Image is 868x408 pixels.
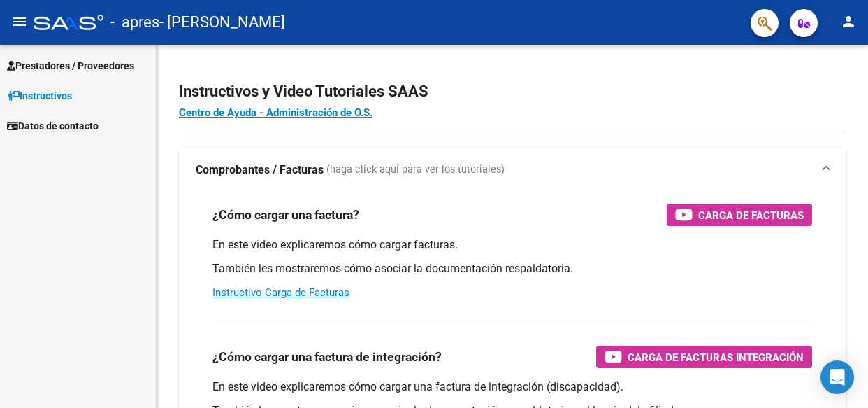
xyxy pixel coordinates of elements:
[628,349,804,366] span: Carga de Facturas Integración
[326,162,505,178] span: (haga click aquí para ver los tutoriales)
[110,7,159,38] span: - apres
[212,347,442,367] h3: ¿Cómo cargar una factura de integración?
[196,162,324,178] strong: Comprobantes / Facturas
[159,7,285,38] span: - [PERSON_NAME]
[212,379,812,395] p: En este video explicaremos cómo cargar una factura de integración (discapacidad).
[7,58,134,73] span: Prestadores / Proveedores
[212,237,812,253] p: En este video explicaremos cómo cargar facturas.
[212,205,359,225] h3: ¿Cómo cargar una factura?
[667,204,812,226] button: Carga de Facturas
[179,106,372,119] a: Centro de Ayuda - Administración de O.S.
[179,78,846,105] h2: Instructivos y Video Tutoriales SAAS
[11,13,28,30] mat-icon: menu
[179,148,846,192] mat-expansion-panel-header: Comprobantes / Facturas (haga click aquí para ver los tutoriales)
[7,118,99,134] span: Datos de contacto
[7,88,72,104] span: Instructivos
[820,360,854,394] div: Open Intercom Messenger
[596,346,812,368] button: Carga de Facturas Integración
[212,261,812,276] p: También les mostraremos cómo asociar la documentación respaldatoria.
[698,206,804,224] span: Carga de Facturas
[212,286,349,299] a: Instructivo Carga de Facturas
[840,13,857,30] mat-icon: person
